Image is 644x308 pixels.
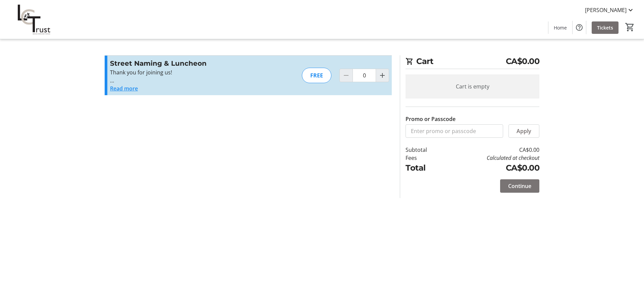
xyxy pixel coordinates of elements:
[110,68,257,76] p: Thank you for joining us!
[302,68,331,83] div: FREE
[406,124,503,138] input: Enter promo or passcode
[353,69,376,82] input: Street Naming & Luncheon Quantity
[444,162,539,174] td: CA$0.00
[444,146,539,154] td: CA$0.00
[573,21,586,34] button: Help
[597,24,613,31] span: Tickets
[624,21,636,33] button: Cart
[592,21,619,34] a: Tickets
[506,55,540,67] span: CA$0.00
[110,84,138,93] button: Read more
[406,162,444,174] td: Total
[508,182,531,190] span: Continue
[110,58,257,68] h3: Street Naming & Luncheon
[406,55,539,69] h2: Cart
[508,124,539,138] button: Apply
[548,21,572,34] a: Home
[580,5,640,15] button: [PERSON_NAME]
[406,154,444,162] td: Fees
[406,115,455,123] label: Promo or Passcode
[444,154,539,162] td: Calculated at checkout
[376,69,389,82] button: Increment by one
[406,74,539,99] div: Cart is empty
[4,3,63,36] img: LCT's Logo
[585,6,627,14] span: [PERSON_NAME]
[517,127,531,135] span: Apply
[554,24,567,31] span: Home
[406,146,444,154] td: Subtotal
[500,179,539,193] button: Continue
